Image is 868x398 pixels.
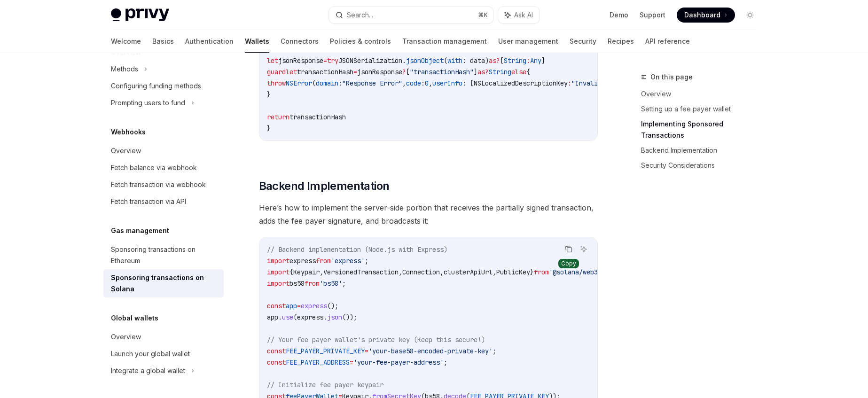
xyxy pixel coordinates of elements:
span: '@solana/web3.js' [549,268,613,276]
div: Prompting users to fund [111,97,185,109]
span: : data) [462,56,489,65]
span: code [406,79,421,87]
span: 'bs58' [320,279,342,288]
a: Welcome [111,30,141,53]
span: app [286,302,297,310]
a: Overview [641,86,765,101]
span: FEE_PAYER_ADDRESS [286,358,350,367]
button: Ask AI [578,243,590,255]
a: User management [498,30,558,53]
span: ; [444,358,447,367]
span: } [530,268,534,276]
a: Fetch transaction via webhook [103,176,224,193]
span: userInfo [432,79,462,87]
span: VersionedTransaction [323,268,399,276]
span: express [289,257,316,265]
span: clusterApiUrl [444,268,493,276]
span: : [421,79,425,87]
span: as? [477,68,489,76]
span: NSError [286,79,312,87]
a: Fetch transaction via API [103,193,224,210]
div: Integrate a global wallet [111,365,185,376]
button: Copy the contents from the code block [563,243,575,255]
span: : [NSLocalizedDescriptionKey [462,79,568,87]
span: ( [293,313,297,321]
span: from [534,268,549,276]
a: Fetch balance via webhook [103,159,224,176]
button: Search...⌘K [329,7,493,23]
a: Launch your global wallet [103,345,224,362]
a: Configuring funding methods [103,78,224,94]
a: Wallets [245,30,269,53]
span: , [320,268,323,276]
span: import [267,257,289,265]
span: = [350,358,353,367]
a: Security Considerations [641,158,765,173]
a: Connectors [281,30,319,53]
span: guard [267,68,286,76]
span: String [504,56,526,65]
span: json [327,313,342,321]
span: } [267,124,271,133]
div: Overview [111,331,141,343]
span: = [365,347,368,355]
span: const [267,302,286,310]
span: from [316,257,331,265]
span: const [267,347,286,355]
a: Setting up a fee payer wallet [641,101,765,117]
span: (); [327,302,338,310]
span: express [297,313,323,321]
h5: Global wallets [111,312,158,324]
a: Overview [103,142,224,159]
div: Sponsoring transactions on Solana [111,272,218,295]
div: Fetch transaction via API [111,196,186,207]
span: : [338,79,342,87]
span: ()); [342,313,357,321]
span: 0 [425,79,429,87]
a: Implementing Sponsored Transactions [641,117,765,143]
span: // Initialize fee payer keypair [267,381,383,389]
a: Support [640,10,665,20]
span: import [267,268,289,276]
span: . [278,313,282,321]
a: Dashboard [677,8,735,23]
span: , [399,268,402,276]
a: Sponsoring transactions on Solana [103,269,224,297]
span: PublicKey [496,268,530,276]
span: jsonResponse [278,56,323,65]
a: Basics [152,30,174,53]
span: , [493,268,496,276]
span: ] [474,68,477,76]
span: import [267,279,289,288]
span: const [267,358,286,367]
span: express [301,302,327,310]
span: "Invalid response" [571,79,639,87]
span: . [323,313,327,321]
span: use [282,313,293,321]
div: Copy [558,259,579,268]
img: light logo [111,8,169,22]
span: throw [267,79,286,87]
a: Authentication [185,30,234,53]
div: Sponsoring transactions on Ethereum [111,244,218,266]
span: , [402,79,406,87]
span: let [286,68,297,76]
a: Overview [103,328,224,345]
span: 'your-base58-encoded-private-key' [368,347,493,355]
a: Backend Implementation [641,143,765,158]
span: : [568,79,571,87]
span: // Your fee payer wallet's private key (Keep this secure!) [267,336,485,344]
span: let [267,56,278,65]
span: "transactionHash" [410,68,474,76]
span: jsonResponse [357,68,402,76]
span: try [327,56,338,65]
span: ; [493,347,496,355]
span: app [267,313,278,321]
span: JSONSerialization. [338,56,406,65]
div: Configuring funding methods [111,80,201,92]
div: Search... [347,9,373,21]
span: Connection [402,268,440,276]
span: , [429,79,432,87]
span: { [289,268,293,276]
span: ? [402,68,406,76]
